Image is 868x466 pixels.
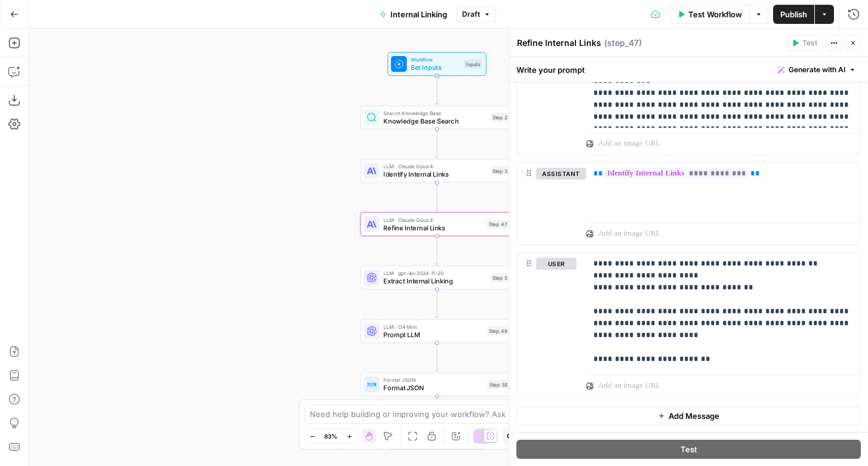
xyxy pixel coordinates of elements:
[361,52,514,76] div: WorkflowSet InputsInputs
[773,5,814,24] button: Publish
[361,106,514,129] div: Search Knowledge BaseKnowledge Base SearchStep 2
[604,37,642,49] span: ( step_47 )
[516,407,861,425] button: Add Message
[517,37,601,49] textarea: Refine Internal Links
[536,258,577,270] button: user
[361,266,514,289] div: LLM · gpt-4o-2024-11-20Extract Internal LinkingStep 5
[773,62,861,78] button: Generate with AI
[786,35,823,51] button: Test
[361,319,514,343] div: LLM · O4 MiniPrompt LLMStep 46
[670,5,749,24] button: Test Workflow
[487,220,509,229] div: Step 47
[462,9,480,20] span: Draft
[383,269,486,277] span: LLM · gpt-4o-2024-11-20
[383,116,486,126] span: Knowledge Base Search
[383,216,483,224] span: LLM · Claude Opus 4
[436,289,439,318] g: Edge from step_5 to step_46
[487,326,509,335] div: Step 46
[390,8,447,20] span: Internal Linking
[361,372,514,396] div: Format JSONFormat JSONStep 38
[361,426,514,450] div: EndOutput
[509,57,868,82] div: Write your prompt
[516,440,861,459] button: Test
[464,60,482,69] div: Inputs
[383,109,486,117] span: Search Knowledge Base
[383,383,483,393] span: Format JSON
[383,162,486,170] span: LLM · Claude Opus 4
[491,166,509,175] div: Step 3
[324,431,337,441] span: 83%
[436,183,439,211] g: Edge from step_3 to step_47
[436,76,439,104] g: Edge from start to step_2
[488,380,509,389] div: Step 38
[780,8,807,20] span: Publish
[517,253,577,397] div: user
[491,113,509,122] div: Step 2
[436,236,439,265] g: Edge from step_47 to step_5
[361,212,514,236] div: LLM · Claude Opus 4Refine Internal LinksStep 47
[383,223,483,233] span: Refine Internal Links
[536,168,586,180] button: assistant
[373,5,454,24] button: Internal Linking
[502,428,530,444] button: Copy
[688,8,742,20] span: Test Workflow
[669,410,719,422] span: Add Message
[517,163,577,245] div: assistant
[383,376,483,384] span: Format JSON
[411,55,460,63] span: Workflow
[383,276,486,286] span: Extract Internal Linking
[383,329,483,340] span: Prompt LLM
[681,443,697,455] span: Test
[361,159,514,183] div: LLM · Claude Opus 4Identify Internal LinksStep 3
[383,323,483,331] span: LLM · O4 Mini
[383,169,486,180] span: Identify Internal Links
[436,343,439,372] g: Edge from step_46 to step_38
[789,64,845,75] span: Generate with AI
[491,273,509,282] div: Step 5
[411,63,460,73] span: Set Inputs
[802,38,817,48] span: Test
[457,7,496,22] button: Draft
[436,129,439,158] g: Edge from step_2 to step_3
